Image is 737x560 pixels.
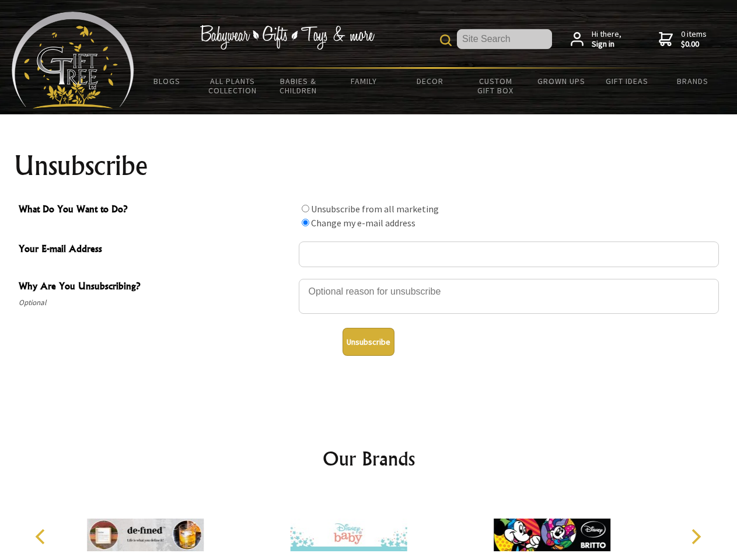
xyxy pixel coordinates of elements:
[397,69,463,93] a: Decor
[463,69,529,103] a: Custom Gift Box
[660,69,726,93] a: Brands
[299,242,719,267] input: Your E-mail Address
[134,69,200,93] a: BLOGS
[592,39,621,50] strong: Sign in
[683,524,708,549] button: Next
[592,29,621,50] span: Hi there,
[659,29,707,50] a: 0 items$0.00
[594,69,660,93] a: Gift Ideas
[299,279,719,314] textarea: Why Are You Unsubscribing?
[302,205,309,212] input: What Do You Want to Do?
[19,279,293,296] span: Why Are You Unsubscribing?
[681,39,707,50] strong: $0.00
[23,444,714,473] h2: Our Brands
[681,29,707,50] span: 0 items
[12,12,134,108] img: Babyware - Gifts - Toys and more...
[19,202,293,219] span: What Do You Want to Do?
[200,69,266,103] a: All Plants Collection
[440,34,452,46] img: product search
[266,69,331,103] a: Babies & Children
[14,152,724,180] h1: Unsubscribe
[311,203,439,215] label: Unsubscribe from all marketing
[331,69,397,93] a: Family
[528,69,594,93] a: Grown Ups
[311,217,415,229] label: Change my e-mail address
[457,29,552,49] input: Site Search
[571,29,621,50] a: Hi there,Sign in
[302,219,309,226] input: What Do You Want to Do?
[200,25,375,50] img: Babywear - Gifts - Toys & more
[19,296,293,310] span: Optional
[29,524,55,549] button: Previous
[19,242,293,258] span: Your E-mail Address
[343,328,394,356] button: Unsubscribe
